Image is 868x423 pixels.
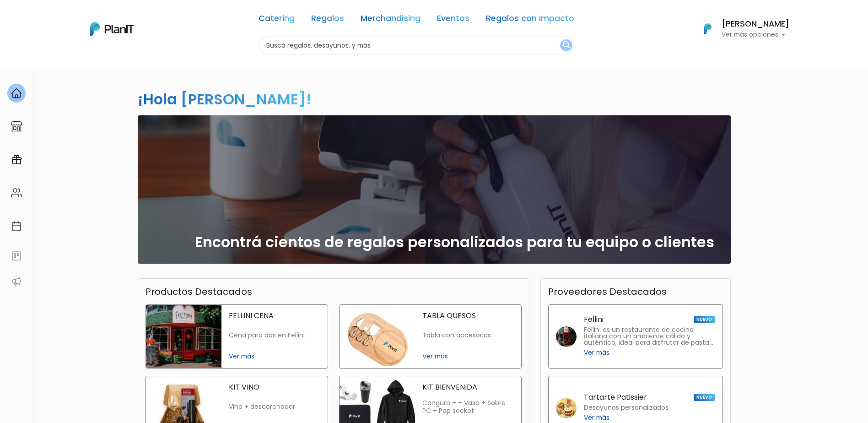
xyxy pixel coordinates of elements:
span: Ver más [229,352,320,361]
img: PlanIt Logo [90,22,134,36]
p: KIT BIENVENIDA [422,384,514,391]
a: Catering [259,15,295,26]
p: Tabla con accesorios [422,331,514,339]
p: KIT VINO [229,384,320,391]
h2: ¡Hola [PERSON_NAME]! [138,89,312,109]
h3: Productos Destacados [146,286,252,297]
img: feedback-78b5a0c8f98aac82b08bfc38622c3050aee476f2c9584af64705fc4e61158814.svg [11,250,22,261]
img: campaigns-02234683943229c281be62815700db0a1741e53638e28bf9629b52c665b00959.svg [11,154,22,165]
button: PlanIt Logo [PERSON_NAME] Ver más opciones [692,17,789,41]
h6: [PERSON_NAME] [722,20,789,28]
p: Fellini es un restaurante de cocina italiana con un ambiente cálido y auténtico, ideal para disfr... [584,327,715,346]
img: search_button-432b6d5273f82d61273b3651a40e1bd1b912527efae98b1b7a1b2c0702e16a8d.svg [563,41,570,50]
img: home-e721727adea9d79c4d83392d1f703f7f8bce08238fde08b1acbfd93340b81755.svg [11,88,22,99]
img: tartarte patissier [556,398,577,418]
img: tabla quesos [340,305,415,368]
span: Ver más [422,352,514,361]
p: Fellini [584,316,604,323]
p: Tartarte Patissier [584,394,647,401]
img: calendar-87d922413cdce8b2cf7b7f5f62616a5cf9e4887200fb71536465627b3292af00.svg [11,221,22,232]
img: fellini [556,326,577,347]
span: Ver más [584,348,609,358]
p: FELLINI CENA [229,312,320,320]
a: Fellini NUEVO Fellini es un restaurante de cocina italiana con un ambiente cálido y auténtico, id... [548,304,723,369]
h3: Proveedores Destacados [548,286,667,297]
img: marketplace-4ceaa7011d94191e9ded77b95e3339b90024bf715f7c57f8cf31f2d8c509eaba.svg [11,121,22,132]
h2: Encontrá cientos de regalos personalizados para tu equipo o clientes [195,233,714,251]
a: Regalos [311,15,344,26]
span: NUEVO [694,316,715,323]
p: TABLA QUESOS [422,312,514,320]
p: Cena para dos en Fellini [229,331,320,339]
p: Canguro + + Vaso + Sobre PC + Pop socket [422,399,514,415]
p: Desayunos personalizados [584,405,669,411]
a: Eventos [437,15,469,26]
input: Buscá regalos, desayunos, y más [259,37,574,54]
span: NUEVO [694,394,715,401]
img: people-662611757002400ad9ed0e3c099ab2801c6687ba6c219adb57efc949bc21e19d.svg [11,187,22,198]
img: fellini cena [146,305,221,368]
a: fellini cena FELLINI CENA Cena para dos en Fellini Ver más [146,304,328,369]
img: PlanIt Logo [698,19,718,39]
a: Regalos con Impacto [486,15,574,26]
a: tabla quesos TABLA QUESOS Tabla con accesorios Ver más [339,304,522,369]
p: Vino + descorchador [229,403,320,411]
span: Ver más [584,413,609,423]
a: Merchandising [361,15,421,26]
img: partners-52edf745621dab592f3b2c58e3bca9d71375a7ef29c3b500c9f145b62cc070d4.svg [11,276,22,287]
p: Ver más opciones [722,32,789,38]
